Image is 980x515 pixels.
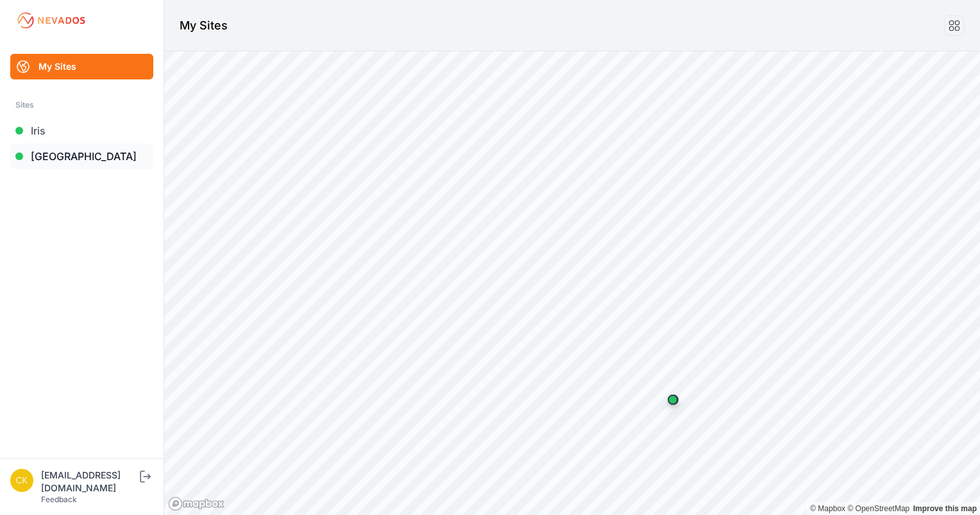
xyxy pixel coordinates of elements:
[41,495,77,504] a: Feedback
[15,97,148,113] div: Sites
[660,387,686,413] div: Map marker
[180,17,228,35] h1: My Sites
[41,469,137,495] div: [EMAIL_ADDRESS][DOMAIN_NAME]
[15,10,87,31] img: Nevados
[10,54,153,79] a: My Sites
[10,143,153,169] a: [GEOGRAPHIC_DATA]
[10,469,33,492] img: ckent@prim.com
[168,496,224,511] a: Mapbox logo
[847,504,909,513] a: OpenStreetMap
[913,504,977,513] a: Map feedback
[10,118,153,143] a: Iris
[810,504,845,513] a: Mapbox
[164,51,980,515] canvas: Map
